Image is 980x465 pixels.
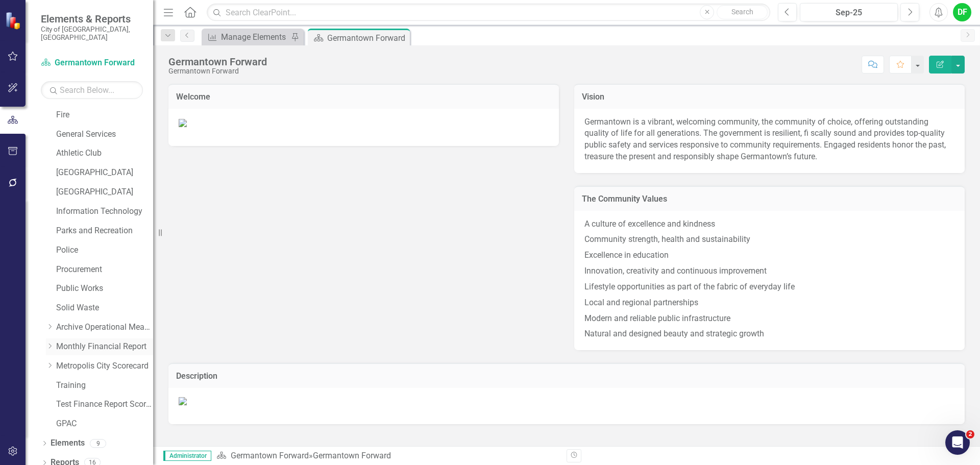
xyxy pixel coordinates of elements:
[56,244,153,256] a: Police
[56,283,153,295] a: Public Works
[953,3,971,21] button: DF
[51,437,85,449] a: Elements
[56,206,153,217] a: Information Technology
[90,439,106,448] div: 9
[582,92,957,102] h3: Vision
[221,31,288,43] div: Manage Elements
[41,25,143,42] small: City of [GEOGRAPHIC_DATA], [GEOGRAPHIC_DATA]
[56,109,153,121] a: Fire
[945,430,970,455] iframe: Intercom live chat
[56,399,153,410] a: Test Finance Report Scorecard
[207,4,770,21] input: Search ClearPoint...
[56,264,153,276] a: Procurement
[803,7,894,19] div: Sep-25
[56,380,153,391] a: Training
[584,311,954,327] p: Modern and reliable public infrastructure
[204,31,288,43] a: Manage Elements
[584,295,954,311] p: Local and regional partnerships
[584,263,954,279] p: Innovation, creativity and continuous improvement
[800,3,898,21] button: Sep-25
[176,372,957,381] h3: Description
[56,360,153,372] a: Metropolis City Scorecard
[56,302,153,314] a: Solid Waste
[231,451,309,460] a: Germantown Forward
[56,167,153,179] a: [GEOGRAPHIC_DATA]
[41,81,143,99] input: Search Below...
[168,56,267,67] div: Germantown Forward
[56,148,153,159] a: Athletic Club
[584,218,954,232] p: A culture of excellence and kindness
[56,186,153,198] a: [GEOGRAPHIC_DATA]
[56,129,153,140] a: General Services
[582,194,957,204] h3: The Community Values
[717,5,768,19] button: Search
[56,225,153,237] a: Parks and Recreation
[584,232,954,248] p: Community strength, health and sustainability
[56,341,153,353] a: Monthly Financial Report
[731,8,753,16] span: Search
[56,418,153,430] a: GPAC
[584,116,954,163] p: Germantown is a vibrant, welcoming community, the community of choice, offering outstanding quali...
[216,450,559,462] div: »
[327,32,407,44] div: Germantown Forward
[176,92,551,102] h3: Welcome
[179,397,187,405] img: 198-077_GermantownForward2035_Layout_rev2%20(4)_Page_07.jpg
[56,322,153,333] a: Archive Operational Measures
[168,67,267,75] div: Germantown Forward
[584,279,954,295] p: Lifestyle opportunities as part of the fabric of everyday life
[966,430,974,438] span: 2
[584,248,954,263] p: Excellence in education
[5,12,23,30] img: ClearPoint Strategy
[313,451,391,460] div: Germantown Forward
[163,451,211,461] span: Administrator
[41,13,143,25] span: Elements & Reports
[41,57,143,69] a: Germantown Forward
[584,326,954,340] p: Natural and designed beauty and strategic growth
[179,119,187,127] img: 198-077_GermantownForward2035_Layout_rev2%20(4)_Page_01%20v2.jpg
